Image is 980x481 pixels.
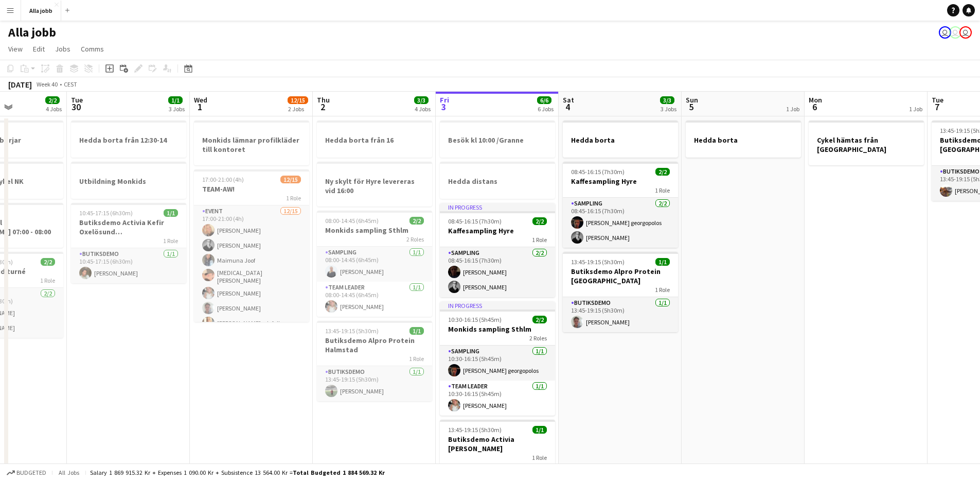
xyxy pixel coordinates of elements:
h1: Alla jobb [8,25,56,40]
app-user-avatar: August Löfgren [949,26,961,39]
a: Comms [77,42,108,56]
span: All jobs [57,469,81,476]
span: Budgeted [16,469,46,476]
span: Comms [81,44,104,54]
span: Edit [33,44,45,54]
div: CEST [64,80,77,88]
span: Total Budgeted 1 884 569.32 kr [293,469,385,476]
span: Jobs [55,44,70,54]
app-user-avatar: Emil Hasselberg [959,26,972,39]
a: Jobs [51,42,75,56]
span: View [8,44,23,54]
button: Alla jobb [21,1,61,21]
div: Salary 1 869 915.32 kr + Expenses 1 090.00 kr + Subsistence 13 564.00 kr = [90,469,385,476]
span: Week 40 [34,80,60,88]
a: View [4,42,27,56]
div: [DATE] [8,79,32,90]
button: Budgeted [5,467,48,478]
a: Edit [29,42,49,56]
app-user-avatar: Stina Dahl [939,26,951,39]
